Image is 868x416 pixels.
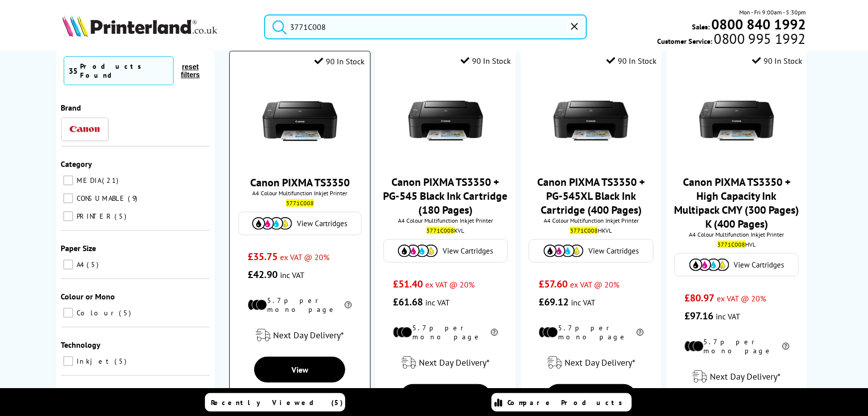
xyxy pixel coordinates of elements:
[427,227,455,234] mark: 3771C008
[734,260,784,270] span: View Cartridges
[63,211,73,221] input: PRINTER 5
[62,15,252,39] a: Printerland Logo
[235,321,365,349] div: modal_delivery
[75,357,114,366] span: Inkjet
[570,279,619,289] span: ex VAT @ 20%
[539,295,569,308] span: £69.12
[280,252,329,262] span: ex VAT @ 20%
[383,227,508,234] div: KVL
[400,384,491,410] a: View
[658,34,806,46] span: Customer Service:
[211,398,344,407] span: Recently Viewed (5)
[393,277,423,290] span: £51.40
[128,194,140,203] span: 9
[174,62,207,79] button: reset filters
[672,231,802,238] span: A4 Colour Multifunction Inkjet Printer
[380,217,511,224] span: A4 Colour Multifunction Inkjet Printer
[75,176,101,185] span: MEDIA
[491,393,632,412] a: Compare Products
[248,268,278,281] span: £42.90
[75,260,86,269] span: A4
[425,297,450,307] span: inc VAT
[689,259,729,271] img: Cartridges
[526,349,657,377] div: modal_delivery
[684,337,789,355] li: 5.7p per mono page
[286,199,314,207] mark: 3771C008
[539,323,644,341] li: 5.7p per mono page
[692,22,710,31] span: Sales:
[752,56,802,66] div: 90 In Stock
[570,227,598,234] mark: 3771C008
[716,311,740,321] span: inc VAT
[61,243,96,253] span: Paper Size
[280,270,304,280] span: inc VAT
[63,193,73,203] input: CONSUMABLE 9
[606,56,657,66] div: 90 In Stock
[537,175,645,217] a: Canon PIXMA TS3350 + PG-545XL Black Ink Cartridge (400 Pages)
[398,245,438,257] img: Cartridges
[75,308,118,317] span: Colour
[711,15,806,33] b: 0800 840 1992
[713,34,806,43] span: 0800 995 1992
[699,83,774,158] img: Canon-TS3350-Front-Small.jpg
[546,384,637,410] a: View
[384,175,508,217] a: Canon PIXMA TS3350 + PG-545 Black Ink Cartridge (180 Pages)
[408,83,483,158] img: Canon-TS3350-Front-Small.jpg
[119,308,134,317] span: 5
[75,194,127,203] span: CONSUMABLE
[393,323,498,341] li: 5.7p per mono page
[63,260,73,270] input: A4 5
[291,365,308,375] span: View
[254,357,345,383] a: View
[544,245,583,257] img: Cartridges
[675,175,799,231] a: Canon PIXMA TS3350 + High Capacity Ink Multipack CMY (300 Pages) K (400 Pages)
[297,219,347,228] span: View Cartridges
[389,245,502,257] a: View Cartridges
[70,126,99,133] img: Canon
[718,241,746,248] mark: 3771C008
[102,176,121,185] span: 21
[63,308,73,318] input: Colour 5
[115,357,129,366] span: 5
[508,398,628,407] span: Compare Products
[684,309,713,322] span: £97.16
[248,250,278,263] span: £35.75
[528,227,654,234] div: HKVL
[674,241,800,248] div: HVL
[250,175,350,189] a: Canon PIXMA TS3350
[554,83,628,158] img: Canon-TS3350-Front-Small.jpg
[680,259,793,271] a: View Cartridges
[672,363,802,391] div: modal_delivery
[710,19,806,29] a: 0800 840 1992
[539,277,568,290] span: £57.60
[710,371,781,382] span: Next Day Delivery*
[248,296,352,314] li: 5.7p per mono page
[571,297,595,307] span: inc VAT
[244,217,356,230] a: View Cartridges
[526,217,657,224] span: A4 Colour Multifunction Inkjet Printer
[380,349,511,377] div: modal_delivery
[63,175,73,185] input: MEDIA 21
[63,356,73,366] input: Inkjet 5
[115,212,129,221] span: 5
[393,295,423,308] span: £61.68
[61,159,93,169] span: Category
[75,212,114,221] span: PRINTER
[61,103,82,113] span: Brand
[588,246,639,256] span: View Cartridges
[235,189,365,197] span: A4 Colour Multifunction Inkjet Printer
[534,245,648,257] a: View Cartridges
[61,340,101,350] span: Technology
[264,14,587,39] input: Searc
[263,84,337,158] img: Canon-TS3350-Front-Small.jpg
[87,260,101,269] span: 5
[81,62,168,80] div: Products Found
[717,293,766,303] span: ex VAT @ 20%
[315,56,365,66] div: 90 In Stock
[443,246,493,256] span: View Cartridges
[62,15,217,37] img: Printerland Logo
[252,217,292,230] img: Cartridges
[273,329,344,341] span: Next Day Delivery*
[739,7,806,17] span: Mon - Fri 9:00am - 5:30pm
[425,279,475,289] span: ex VAT @ 20%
